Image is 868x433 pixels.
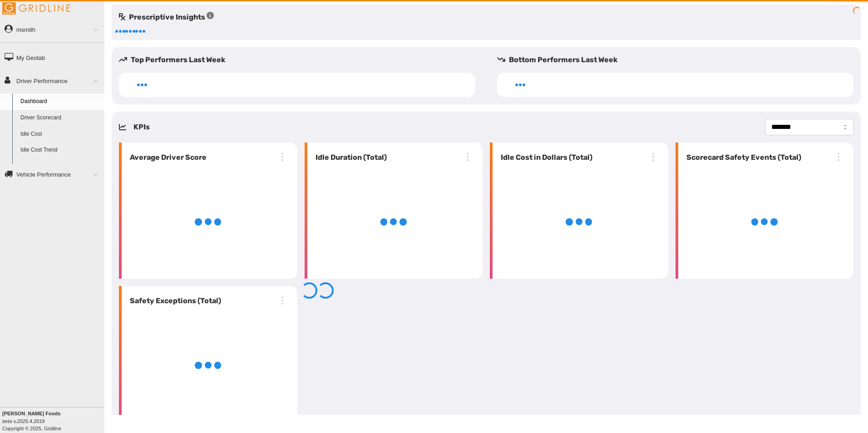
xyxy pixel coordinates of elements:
h5: Top Performers Last Week [119,54,483,65]
h5: Bottom Performers Last Week [497,54,861,65]
a: Dashboard [16,93,104,110]
a: Idle Duration [16,158,104,175]
img: Gridline [2,2,70,15]
h6: Idle Duration (Total) [312,152,387,163]
div: Copyright © 2025, Gridline [2,410,104,432]
b: [PERSON_NAME] Foods [2,411,60,416]
h6: Idle Cost in Dollars (Total) [497,152,592,163]
h5: Prescriptive Insights [119,12,214,23]
a: Idle Cost [16,126,104,143]
h6: Average Driver Score [126,152,207,163]
i: beta v.2025.4.2019 [2,418,44,424]
a: Idle Cost Trend [16,142,104,158]
h6: Safety Exceptions (Total) [126,295,221,306]
h5: KPIs [133,122,150,133]
h6: Scorecard Safety Events (Total) [683,152,801,163]
a: Driver Scorecard [16,110,104,126]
